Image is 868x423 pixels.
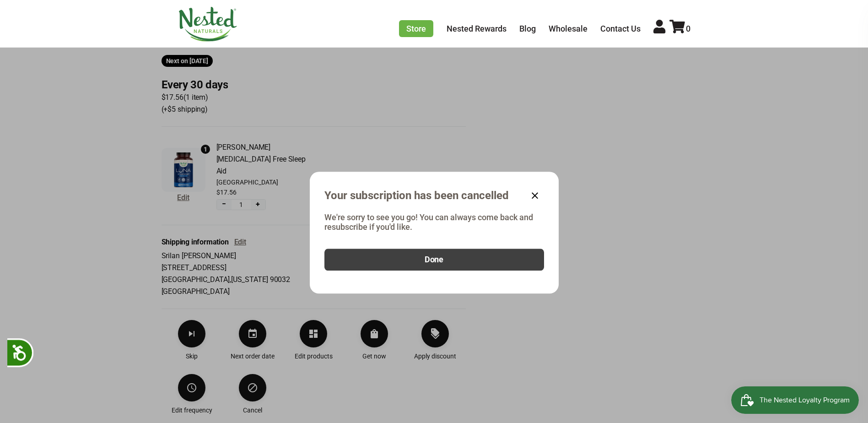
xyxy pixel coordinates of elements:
span: 0 [686,24,690,33]
div: Make changes for subscription [162,320,466,415]
span: Done [425,255,444,265]
a: Store [399,20,433,37]
a: Contact Us [600,24,641,33]
a: 0 [669,24,690,33]
a: Blog [519,24,536,33]
a: Nested Rewards [447,24,507,33]
button: Done [324,249,544,271]
text: Your subscription has been cancelled [324,190,509,202]
img: Nested Naturals [178,7,237,42]
a: Wholesale [549,24,588,33]
text: We're sorry to see you go! You can always come back and resubscribe if you'd like. [324,213,544,232]
iframe: Button to open loyalty program pop-up [731,386,859,414]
